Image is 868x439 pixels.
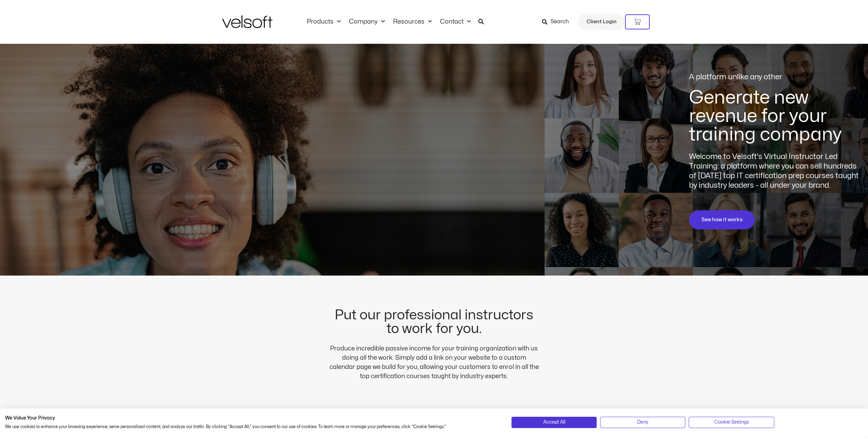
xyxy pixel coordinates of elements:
p: Produce incredible passive income for your training organization with us doing all the work. Simp... [329,344,539,381]
iframe: chat widget [781,424,865,439]
nav: Menu [303,18,475,26]
a: ContactMenu Toggle [436,18,475,26]
p: Welcome to Velsoft's Virtual Instructor Led Training: a platform where you can sell hundreds of [... [689,152,861,190]
a: ResourcesMenu Toggle [389,18,436,26]
span: Deny [637,418,648,426]
h2: Generate new revenue for your training company [689,89,861,144]
span: See how it works [701,216,742,224]
h2: We Value Your Privacy [5,415,501,421]
span: Search [550,17,569,26]
span: Cookie Settings [714,418,749,426]
p: We use cookies to enhance your browsing experience, serve personalized content, and analyze our t... [5,424,501,430]
span: Accept All [543,418,565,426]
img: Velsoft Training Materials [222,15,272,28]
a: Client Login [578,14,625,30]
span: Client Login [586,17,617,26]
p: A platform unlike any other [689,73,861,81]
button: Deny all cookies [600,417,685,428]
h2: Put our professional instructors to work for you. [329,308,539,336]
a: ProductsMenu Toggle [303,18,345,26]
a: CompanyMenu Toggle [345,18,389,26]
button: Accept all cookies [511,417,597,428]
a: Search [542,16,574,28]
button: Adjust cookie preferences [689,417,774,428]
a: See how it works [689,210,755,229]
